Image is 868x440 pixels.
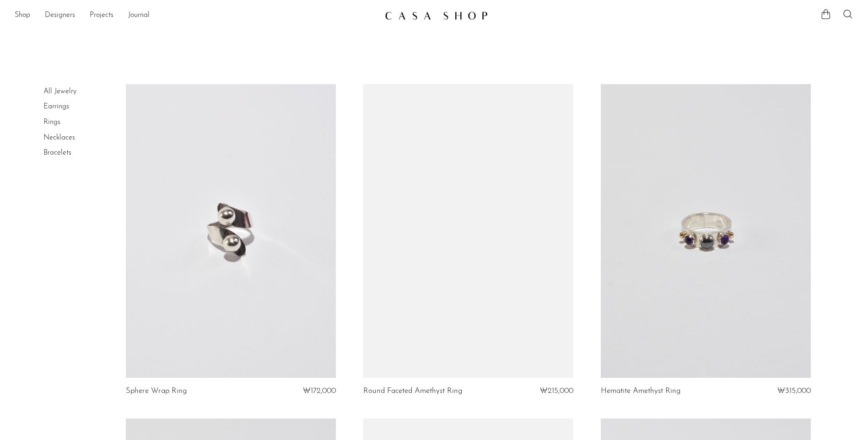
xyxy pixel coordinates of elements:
[90,10,113,21] a: Projects
[601,387,680,395] a: Hematite Amethyst Ring
[363,387,462,395] a: Round Faceted Amethyst Ring
[777,387,811,395] span: ₩315,000
[303,387,336,395] span: ₩172,000
[43,103,69,110] a: Earrings
[128,10,150,21] a: Journal
[43,88,76,95] a: All Jewelry
[15,8,377,23] ul: NEW HEADER MENU
[43,134,75,141] a: Necklaces
[15,10,30,21] a: Shop
[15,8,377,23] nav: Desktop navigation
[126,387,187,395] a: Sphere Wrap Ring
[43,118,60,126] a: Rings
[540,387,573,395] span: ₩215,000
[45,10,75,21] a: Designers
[43,149,71,156] a: Bracelets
